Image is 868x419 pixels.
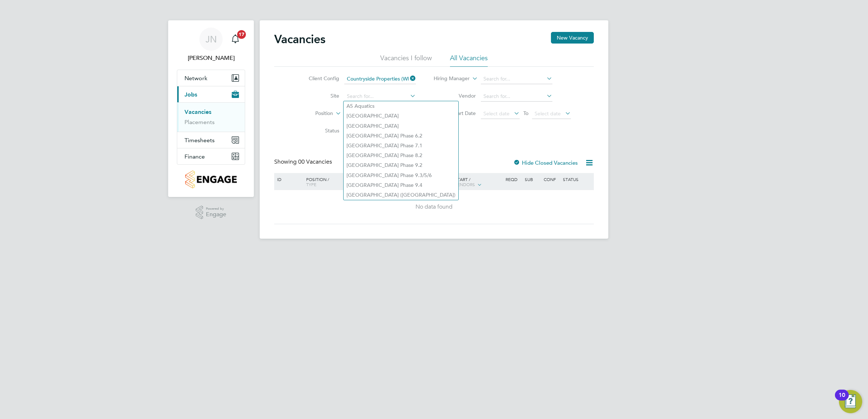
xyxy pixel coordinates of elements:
[504,173,523,185] div: Reqd
[177,86,245,102] button: Jobs
[344,190,458,200] li: [GEOGRAPHIC_DATA] ([GEOGRAPHIC_DATA])
[297,93,339,99] label: Site
[184,91,197,98] span: Jobs
[344,180,458,190] li: [GEOGRAPHIC_DATA] Phase 9.4
[561,173,593,185] div: Status
[177,132,245,148] button: Timesheets
[185,171,236,188] img: countryside-properties-logo-retina.png
[521,108,531,118] span: To
[298,158,332,165] span: 00 Vacancies
[344,111,458,121] li: [GEOGRAPHIC_DATA]
[274,158,333,166] div: Showing
[481,91,552,102] input: Search for...
[839,390,862,413] button: Open Resource Center, 10 new notifications
[177,28,245,62] a: JN[PERSON_NAME]
[450,54,488,67] li: All Vacancies
[177,102,245,132] div: Jobs
[551,32,594,44] button: New Vacancy
[523,173,542,185] div: Sub
[275,203,593,211] div: No data found
[206,34,217,44] span: JN
[453,173,504,191] div: Start /
[542,173,561,185] div: Conf
[380,54,432,67] li: Vacancies I follow
[275,173,301,185] div: ID
[177,148,245,164] button: Finance
[274,32,325,46] h2: Vacancies
[228,28,243,51] a: 17
[344,101,458,111] li: A5 Aquatics
[481,74,552,84] input: Search for...
[301,173,352,190] div: Position /
[344,74,416,84] input: Search for...
[839,395,845,404] div: 10
[291,110,333,117] label: Position
[177,171,245,188] a: Go to home page
[428,75,470,82] label: Hiring Manager
[206,206,226,212] span: Powered by
[535,110,561,117] span: Select date
[344,121,458,131] li: [GEOGRAPHIC_DATA]
[344,141,458,151] li: [GEOGRAPHIC_DATA] Phase 7.1
[434,93,476,99] label: Vendor
[196,206,227,219] a: Powered byEngage
[184,119,215,126] a: Placements
[184,75,207,82] span: Network
[483,110,510,117] span: Select date
[237,30,246,39] span: 17
[344,160,458,170] li: [GEOGRAPHIC_DATA] Phase 9.2
[168,20,254,197] nav: Main navigation
[184,137,215,144] span: Timesheets
[177,54,245,62] span: Joe Nelson
[306,181,316,187] span: Type
[177,70,245,86] button: Network
[184,153,205,160] span: Finance
[297,127,339,134] label: Status
[344,171,458,180] li: [GEOGRAPHIC_DATA] Phase 9.3/5/6
[344,91,416,102] input: Search for...
[206,211,226,218] span: Engage
[297,75,339,82] label: Client Config
[344,151,458,160] li: [GEOGRAPHIC_DATA] Phase 8.2
[344,131,458,141] li: [GEOGRAPHIC_DATA] Phase 6.2
[184,108,211,115] a: Vacancies
[455,181,475,187] span: Vendors
[513,159,578,166] label: Hide Closed Vacancies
